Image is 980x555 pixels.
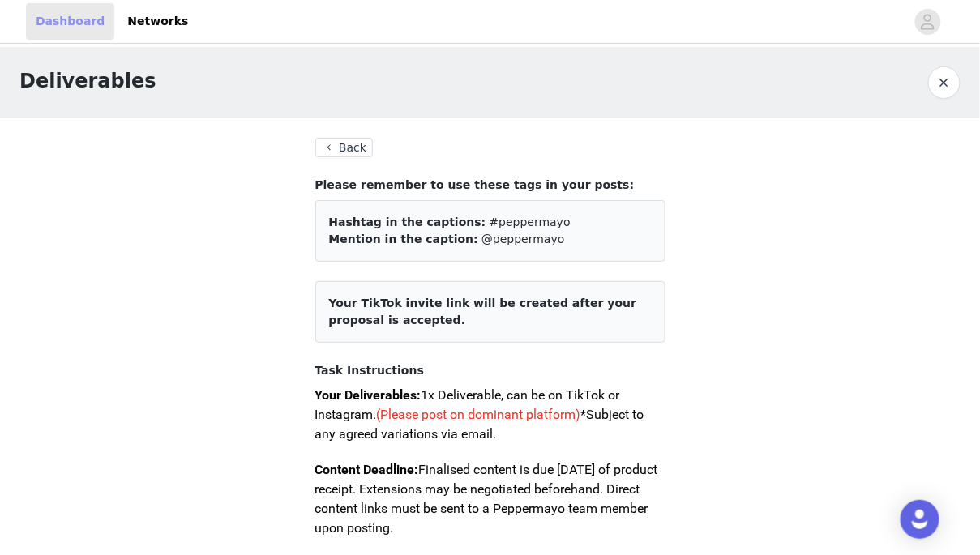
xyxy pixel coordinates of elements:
h1: Deliverables [19,66,156,96]
a: Dashboard [26,3,114,40]
span: Mention in the caption: [329,233,478,245]
span: (Please post on dominant platform) [377,407,581,422]
span: Your TikTok invite link will be created after your proposal is accepted. [329,297,637,327]
span: @peppermayo [481,233,564,245]
span: #peppermayo [490,216,571,228]
a: Networks [118,3,198,40]
strong: Your Deliverables: [315,387,422,403]
div: avatar [920,9,935,35]
div: Open Intercom Messenger [901,500,939,539]
strong: Content Deadline: [315,462,419,477]
h4: Task Instructions [315,362,665,379]
span: Finalised content is due [DATE] of product receipt. Extensions may be negotiated beforehand. Dire... [315,462,658,536]
span: Hashtag in the captions: [329,216,486,228]
button: Back [315,138,374,157]
h4: Please remember to use these tags in your posts: [315,177,665,194]
span: 1x Deliverable, can be on TikTok or Instagram. *Subject to any agreed variations via email. [315,387,644,442]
